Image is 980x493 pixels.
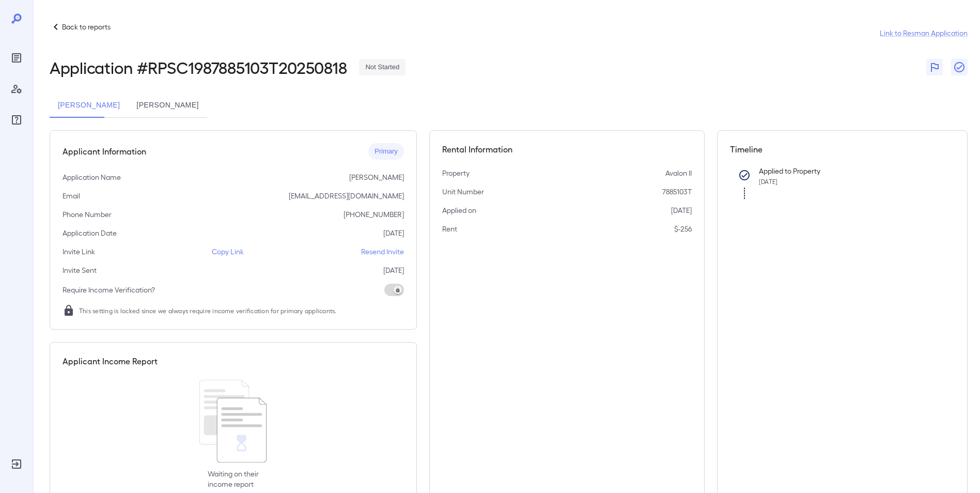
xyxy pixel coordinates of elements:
[63,191,80,201] p: Email
[63,172,121,182] p: Application Name
[8,112,25,128] div: FAQ
[63,246,95,257] p: Invite Link
[442,224,457,234] p: Rent
[8,81,25,97] div: Manage Users
[383,228,404,238] p: [DATE]
[63,145,146,158] h5: Applicant Information
[62,22,111,32] p: Back to reports
[671,205,692,215] p: [DATE]
[63,355,158,367] h5: Applicant Income Report
[128,93,207,118] button: [PERSON_NAME]
[79,305,337,316] span: This setting is locked since we always require income verification for primary applicants.
[8,50,25,66] div: Reports
[349,172,404,182] p: [PERSON_NAME]
[8,456,25,472] div: Log Out
[442,187,484,197] p: Unit Number
[665,168,692,178] p: Avalon II
[730,143,955,156] h5: Timeline
[442,205,476,215] p: Applied on
[50,93,128,118] button: [PERSON_NAME]
[951,59,968,75] button: Close Report
[63,209,112,220] p: Phone Number
[759,178,777,185] span: [DATE]
[289,191,404,201] p: [EMAIL_ADDRESS][DOMAIN_NAME]
[442,168,470,178] p: Property
[63,285,155,295] p: Require Income Verification?
[383,265,404,275] p: [DATE]
[880,28,968,38] a: Link to Resman Application
[344,209,404,220] p: [PHONE_NUMBER]
[63,265,97,275] p: Invite Sent
[212,246,244,257] p: Copy Link
[662,187,692,197] p: 7885103T
[368,147,404,157] span: Primary
[359,63,406,72] span: Not Started
[208,469,259,489] p: Waiting on their income report
[50,58,347,76] h2: Application # RPSC1987885103T20250818
[361,246,404,257] p: Resend Invite
[442,143,692,156] h5: Rental Information
[63,228,117,238] p: Application Date
[926,59,943,75] button: Flag Report
[759,166,938,176] p: Applied to Property
[674,224,692,234] p: $-256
